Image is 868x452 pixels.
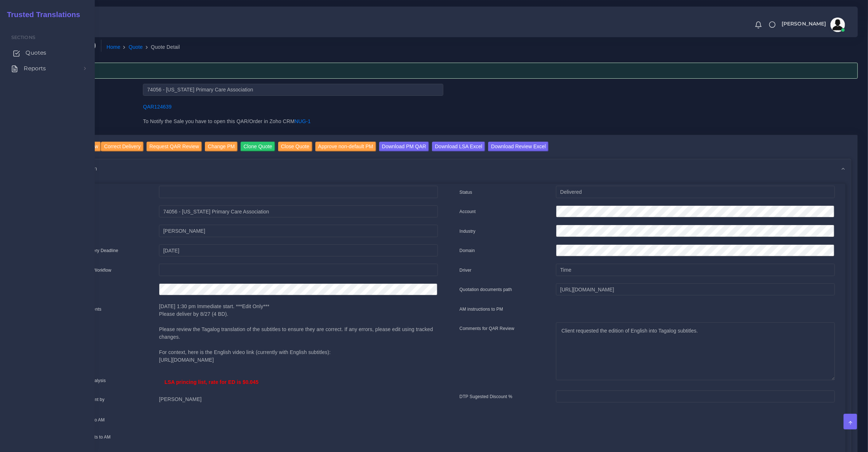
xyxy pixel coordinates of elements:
[159,396,437,403] p: [PERSON_NAME]
[137,118,448,130] div: To Notify the Sale you have to open this QAR/Order in Zoho CRM
[5,45,89,60] a: Quotes
[24,64,46,72] span: Reports
[106,43,120,51] a: Home
[782,21,826,26] span: [PERSON_NAME]
[159,303,437,364] p: [DATE] 1:30 pm Immediate start. ***Edit Only*** Please deliver by 8/27 (4 BD). Please review the ...
[315,142,376,152] input: Approve non-default PM
[379,142,429,152] input: Download PM QAR
[460,325,514,332] label: Comments for QAR Review
[143,43,180,51] li: Quote Detail
[159,225,437,237] input: pm
[488,142,549,152] input: Download Review Excel
[460,393,513,400] label: DTP Sugested Discount %
[556,322,834,380] textarea: Client requested the edition of English into Tagalog subtitles.
[129,43,143,51] a: Quote
[778,17,848,32] a: [PERSON_NAME]avatar
[295,118,311,124] a: NUG-1
[460,189,472,196] label: Status
[460,286,512,293] label: Quotation documents path
[205,142,238,152] input: Change PM
[460,247,475,254] label: Domain
[47,159,851,178] div: Quote information
[11,34,95,41] span: Sections
[164,378,432,386] p: LSA princing list, rate for ED is $0.045
[278,142,312,152] input: Close Quote
[2,10,80,19] h2: Trusted Translations
[2,9,80,21] a: Trusted Translations
[26,49,46,57] span: Quotes
[460,208,476,215] label: Account
[143,104,171,110] a: QAR124639
[39,63,858,79] div: QAR Review Done
[5,61,89,76] a: Reports
[460,228,476,235] label: Industry
[101,142,143,152] input: Correct Delivery
[432,142,485,152] input: Download LSA Excel
[147,142,202,152] input: Request QAR Review
[241,142,275,152] input: Clone Quote
[460,267,472,274] label: Driver
[460,306,503,313] label: AM instructions to PM
[830,17,845,32] img: avatar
